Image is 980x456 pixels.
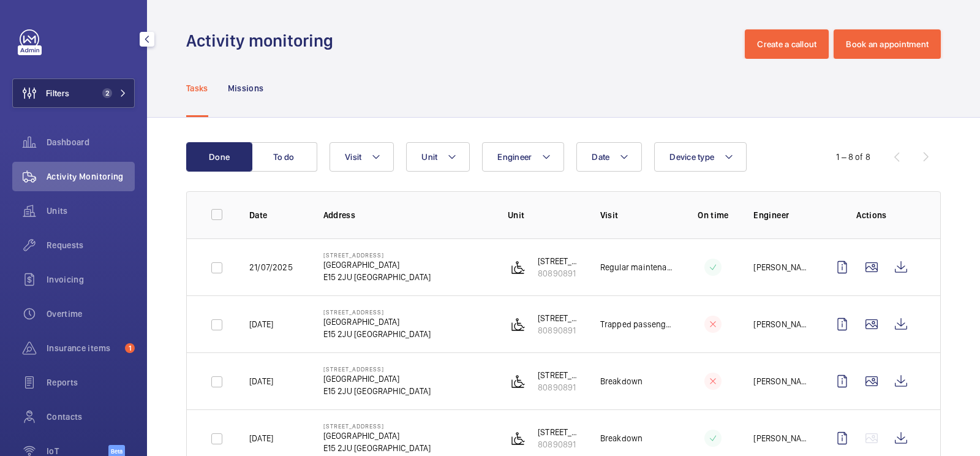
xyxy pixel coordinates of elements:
p: E15 2JU [GEOGRAPHIC_DATA] [323,442,431,454]
span: 1 [125,343,135,353]
p: [PERSON_NAME] [753,432,808,444]
div: 1 – 8 of 8 [836,151,870,163]
p: On time [692,209,734,221]
span: Contacts [47,411,135,423]
p: 80890891 [538,438,581,450]
p: [DATE] [249,318,273,330]
p: [STREET_ADDRESS] [538,255,581,267]
p: Address [323,209,488,221]
img: platform_lift.svg [511,317,526,332]
button: To do [251,142,317,172]
p: Engineer [753,209,808,221]
p: [DATE] [249,375,273,387]
p: Breakdown [600,375,643,387]
p: 80890891 [538,324,581,336]
span: Engineer [497,152,532,162]
span: Unit [421,152,437,162]
img: platform_lift.svg [511,431,526,446]
span: Reports [47,376,135,389]
p: [PERSON_NAME] [753,318,808,330]
span: Activity Monitoring [47,170,135,183]
p: Visit [600,209,673,221]
span: Units [47,205,135,217]
button: Date [576,142,642,172]
p: [GEOGRAPHIC_DATA] [323,259,431,271]
p: [STREET_ADDRESS] [538,369,581,381]
button: Visit [330,142,394,172]
p: Date [249,209,304,221]
p: [GEOGRAPHIC_DATA] [323,316,431,328]
span: Date [592,152,609,162]
button: Device type [654,142,747,172]
p: Trapped passenger [600,318,673,330]
p: Unit [508,209,581,221]
p: 80890891 [538,381,581,393]
p: Missions [228,82,264,94]
button: Create a callout [745,29,829,59]
span: Device type [669,152,714,162]
span: Dashboard [47,136,135,148]
p: [GEOGRAPHIC_DATA] [323,373,431,385]
p: 80890891 [538,267,581,279]
button: Done [186,142,252,172]
p: [STREET_ADDRESS] [323,422,431,430]
button: Book an appointment [834,29,941,59]
p: [STREET_ADDRESS] [323,365,431,373]
p: [PERSON_NAME] [753,375,808,387]
img: platform_lift.svg [511,374,526,389]
span: Invoicing [47,273,135,286]
p: [STREET_ADDRESS] [538,312,581,324]
button: Engineer [482,142,564,172]
span: Insurance items [47,342,120,354]
p: [STREET_ADDRESS] [538,426,581,438]
span: Requests [47,239,135,251]
p: Tasks [186,82,208,94]
button: Unit [406,142,470,172]
p: [STREET_ADDRESS] [323,251,431,259]
h1: Activity monitoring [186,29,341,52]
p: [GEOGRAPHIC_DATA] [323,430,431,442]
p: E15 2JU [GEOGRAPHIC_DATA] [323,271,431,283]
span: Visit [345,152,361,162]
p: 21/07/2025 [249,261,293,273]
p: E15 2JU [GEOGRAPHIC_DATA] [323,328,431,340]
img: platform_lift.svg [511,260,526,275]
span: Overtime [47,308,135,320]
button: Filters2 [12,78,135,108]
p: [STREET_ADDRESS] [323,308,431,316]
p: [PERSON_NAME] [753,261,808,273]
p: Regular maintenance [600,261,673,273]
span: 2 [102,88,112,98]
p: [DATE] [249,432,273,444]
p: Actions [827,209,916,221]
p: E15 2JU [GEOGRAPHIC_DATA] [323,385,431,397]
span: Filters [46,87,69,99]
p: Breakdown [600,432,643,444]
